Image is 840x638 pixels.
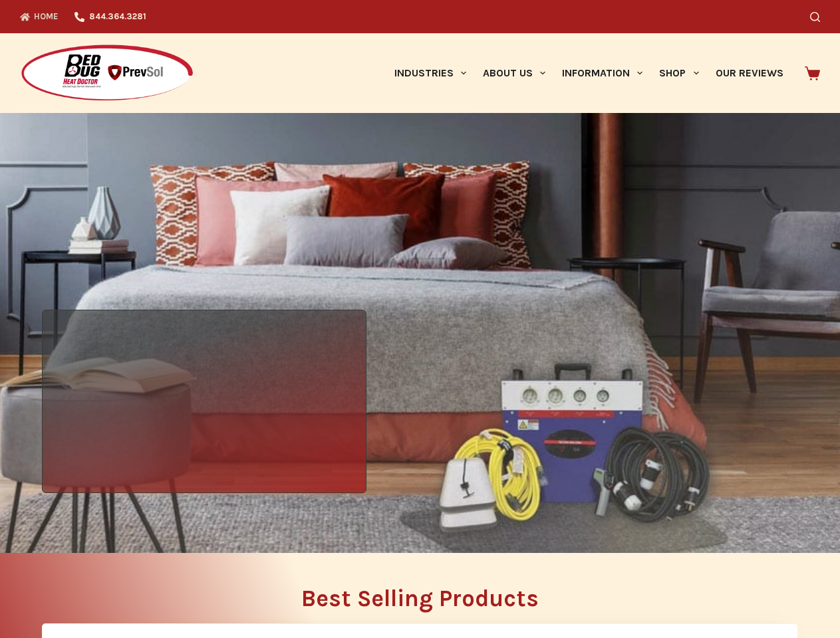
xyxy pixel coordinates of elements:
[554,33,651,113] a: Information
[386,33,791,113] nav: Primary
[707,33,791,113] a: Our Reviews
[651,33,707,113] a: Shop
[386,33,474,113] a: Industries
[20,44,194,103] img: Prevsol/Bed Bug Heat Doctor
[810,12,820,22] button: Search
[474,33,553,113] a: About Us
[42,587,798,610] h2: Best Selling Products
